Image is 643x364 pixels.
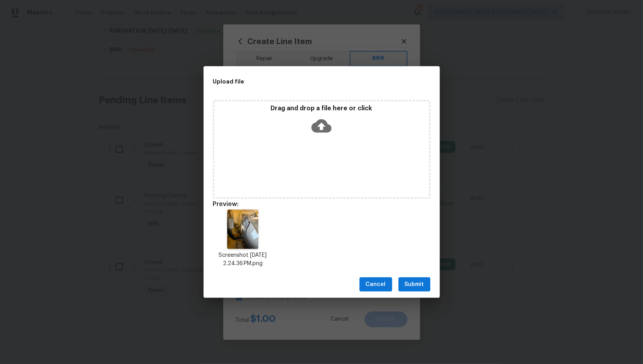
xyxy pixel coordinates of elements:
[359,277,392,292] button: Cancel
[398,277,430,292] button: Submit
[405,280,424,290] span: Submit
[213,77,395,86] h2: Upload file
[213,251,273,268] p: Screenshot [DATE] 2.24.36 PM.png
[227,210,259,249] img: jFfwdfHYLAx0iStAAAAABJRU5ErkJggg==
[214,104,429,113] p: Drag and drop a file here or click
[366,280,386,290] span: Cancel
